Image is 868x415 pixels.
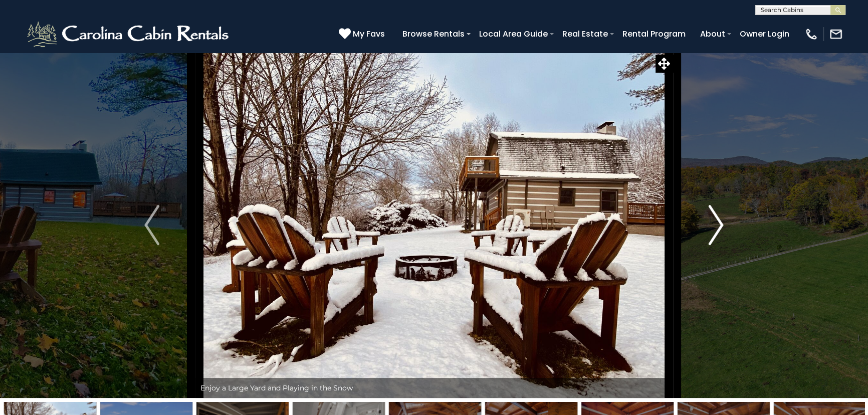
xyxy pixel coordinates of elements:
span: My Favs [353,28,385,40]
button: Previous [109,52,195,398]
a: About [695,25,730,43]
img: arrow [709,205,724,245]
a: Owner Login [735,25,794,43]
div: Enjoy a Large Yard and Playing in the Snow [195,378,673,398]
img: White-1-2.png [25,19,233,49]
button: Next [673,52,759,398]
a: Browse Rentals [397,25,470,43]
a: Local Area Guide [474,25,553,43]
a: Rental Program [617,25,691,43]
a: My Favs [339,28,387,41]
a: Real Estate [557,25,613,43]
img: mail-regular-white.png [829,27,843,41]
img: arrow [144,205,159,245]
img: phone-regular-white.png [804,27,818,41]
